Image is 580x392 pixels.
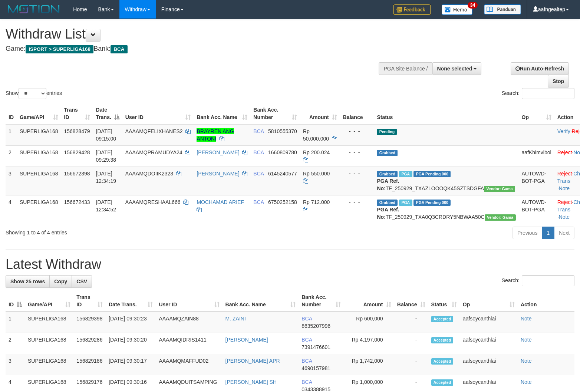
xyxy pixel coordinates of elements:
th: Game/API: activate to sort column ascending [25,290,73,312]
a: [PERSON_NAME] [197,171,239,177]
a: Run Auto-Refresh [511,62,569,75]
img: Feedback.jpg [393,4,431,15]
td: aafsoycanthlai [460,333,518,354]
th: Game/API: activate to sort column ascending [17,103,61,124]
a: Note [521,316,532,322]
span: [DATE] 12:34:52 [96,199,116,213]
span: BCA [253,171,264,177]
a: M. ZAINI [225,316,246,322]
td: SUPERLIGA168 [25,354,73,375]
span: Rp 550.000 [303,171,330,177]
div: Showing 1 to 4 of 4 entries [6,226,236,236]
img: Button%20Memo.svg [442,4,473,15]
span: None selected [437,66,472,72]
td: aafKhimvibol [519,145,554,167]
span: Copy 6145240577 to clipboard [268,171,297,177]
span: [DATE] 09:15:00 [96,128,116,142]
td: Rp 600,000 [344,312,394,333]
td: 2 [6,145,17,167]
span: BCA [253,149,264,155]
span: 156672433 [64,199,90,205]
a: Note [521,337,532,343]
th: Balance: activate to sort column ascending [394,290,428,312]
span: Copy [54,279,67,284]
span: Marked by aafsoycanthlai [399,200,412,206]
th: Date Trans.: activate to sort column ascending [106,290,156,312]
span: 156672398 [64,171,90,177]
span: 156828479 [64,128,90,134]
h1: Latest Withdraw [6,257,574,272]
b: PGA Ref. No: [377,178,399,191]
span: Grabbed [377,200,398,206]
th: Action [518,290,574,312]
td: SUPERLIGA168 [25,312,73,333]
th: Op: activate to sort column ascending [519,103,554,124]
span: Accepted [431,337,454,343]
div: - - - [343,170,371,177]
td: TF_250929_TXA0Q3CRDRY5NBWAA50C [374,195,518,224]
td: - [394,312,428,333]
span: [DATE] 12:34:19 [96,171,116,184]
td: 2 [6,333,25,354]
th: Bank Acc. Name: activate to sort column ascending [194,103,250,124]
div: - - - [343,198,371,206]
div: - - - [343,128,371,135]
label: Search: [502,275,574,286]
td: SUPERLIGA168 [17,167,61,195]
span: CSV [76,279,87,284]
a: 1 [542,227,554,239]
a: Show 25 rows [6,275,50,288]
td: 3 [6,354,25,375]
td: AAAAMQMAFFUD02 [156,354,222,375]
span: Copy 4690157981 to clipboard [301,365,330,371]
h1: Withdraw List [6,27,379,42]
a: [PERSON_NAME] SH [225,379,277,385]
input: Search: [522,88,574,99]
td: 156829186 [73,354,106,375]
th: Amount: activate to sort column ascending [344,290,394,312]
span: 156829428 [64,149,90,155]
span: Rp 50.000.000 [303,128,329,142]
a: BRAYREN ANG ANTONI [197,128,234,142]
span: Accepted [431,379,454,386]
span: Copy 6750252158 to clipboard [268,199,297,205]
button: None selected [432,62,482,75]
span: Grabbed [377,150,398,156]
a: Note [559,185,570,191]
span: Copy 7391476601 to clipboard [301,344,330,350]
a: Note [559,214,570,220]
span: AAAAMQPRAMUDYA24 [125,149,182,155]
span: Rp 200.024 [303,149,330,155]
td: AAAAMQIDRIS1411 [156,333,222,354]
span: Marked by aafsoycanthlai [399,171,412,177]
a: Stop [548,75,569,88]
input: Search: [522,275,574,286]
span: BCA [301,358,312,364]
td: [DATE] 09:30:23 [106,312,156,333]
td: Rp 4,197,000 [344,333,394,354]
span: BCA [111,45,127,53]
img: MOTION_logo.png [6,4,62,15]
b: PGA Ref. No: [377,207,399,220]
span: Show 25 rows [10,279,45,284]
td: aafsoycanthlai [460,354,518,375]
span: BCA [253,128,264,134]
a: [PERSON_NAME] APR [225,358,280,364]
span: PGA Pending [413,200,451,206]
label: Show entries [6,88,62,99]
span: BCA [301,316,312,322]
td: 1 [6,124,17,146]
th: User ID: activate to sort column ascending [156,290,222,312]
span: Copy 1660809780 to clipboard [268,149,297,155]
a: [PERSON_NAME] [197,149,239,155]
td: SUPERLIGA168 [17,145,61,167]
th: Trans ID: activate to sort column ascending [61,103,93,124]
th: Status [374,103,518,124]
span: AAAAMQDOIIK2323 [125,171,173,177]
a: Next [554,227,574,239]
a: Note [521,379,532,385]
td: 156829286 [73,333,106,354]
span: Vendor URL: https://trx31.1velocity.biz [484,186,515,192]
span: Accepted [431,316,454,322]
th: Bank Acc. Number: activate to sort column ascending [299,290,344,312]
